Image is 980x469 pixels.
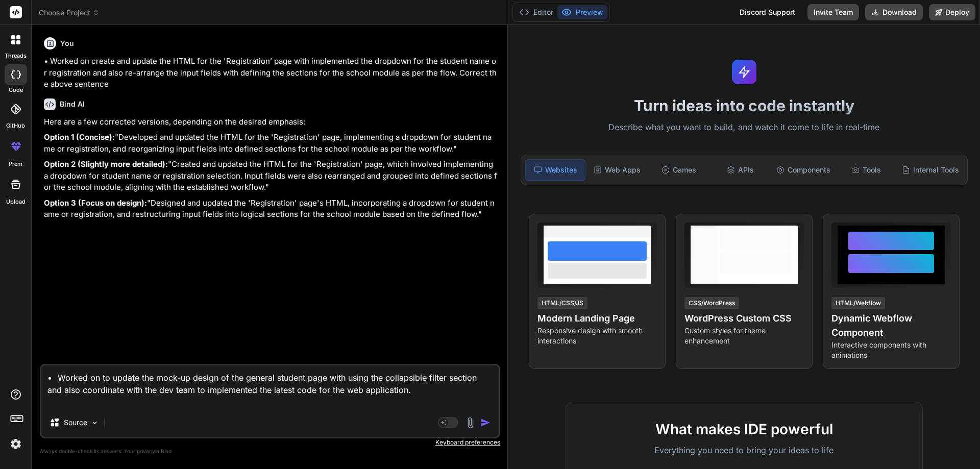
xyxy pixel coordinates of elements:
[831,340,951,360] p: Interactive components with animations
[649,159,708,181] div: Games
[710,159,770,181] div: APIs
[480,417,491,428] img: icon
[64,417,87,428] p: Source
[537,311,657,326] h4: Modern Landing Page
[514,121,974,134] p: Describe what you want to build, and watch it come to life in real-time
[44,198,498,220] p: "Designed and updated the 'Registration' page's HTML, incorporating a dropdown for student name o...
[137,448,155,454] span: privacy
[898,159,963,181] div: Internal Tools
[6,198,26,206] label: Upload
[831,297,885,309] div: HTML/Webflow
[44,132,498,155] p: "Developed and updated the HTML for the 'Registration' page, implementing a dropdown for student ...
[44,198,147,208] strong: Option 3 (Focus on design):
[929,4,975,20] button: Deploy
[44,159,168,169] strong: Option 2 (Slightly more detailed):
[684,297,739,309] div: CSS/WordPress
[772,159,835,181] div: Components
[557,5,607,19] button: Preview
[39,8,100,18] span: Choose Project
[537,297,587,309] div: HTML/CSS/JS
[464,417,476,429] img: attachment
[7,435,24,453] img: settings
[684,311,804,326] h4: WordPress Custom CSS
[90,418,99,427] img: Pick Models
[537,326,657,346] p: Responsive design with smooth interactions
[807,4,859,20] button: Invite Team
[9,160,22,168] label: prem
[6,121,25,130] label: GitHub
[525,159,585,181] div: Websites
[684,326,804,346] p: Custom styles for theme enhancement
[831,311,951,340] h4: Dynamic Webflow Component
[733,4,801,20] div: Discord Support
[587,159,647,181] div: Web Apps
[5,52,27,60] label: threads
[60,99,85,109] h6: Bind AI
[515,5,557,19] button: Editor
[514,96,974,115] h1: Turn ideas into code instantly
[44,132,115,142] strong: Option 1 (Concise):
[865,4,923,20] button: Download
[582,444,906,456] p: Everything you need to bring your ideas to life
[9,86,23,94] label: code
[582,418,906,440] h2: What makes IDE powerful
[40,438,500,447] p: Keyboard preferences
[40,447,500,456] p: Always double-check its answers. Your in Bind
[44,56,498,90] p: • Worked on create and update the HTML for the 'Registration’ page with implemented the dropdown ...
[41,365,499,408] textarea: • Worked on to update the mock-up design of the general student page with using the collapsible f...
[60,38,74,48] h6: You
[837,159,896,181] div: Tools
[44,116,498,128] p: Here are a few corrected versions, depending on the desired emphasis:
[44,159,498,193] p: "Created and updated the HTML for the 'Registration' page, which involved implementing a dropdown...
